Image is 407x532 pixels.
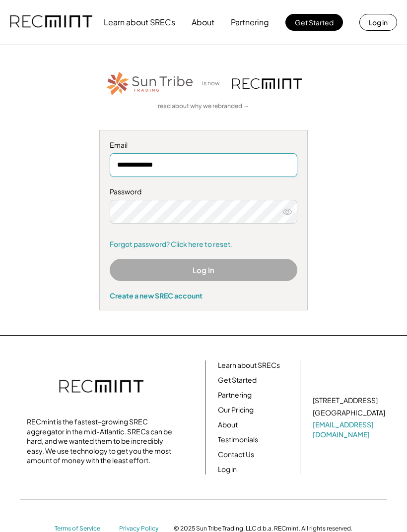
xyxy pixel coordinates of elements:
[285,14,343,31] button: Get Started
[218,435,258,445] a: Testimonials
[110,259,297,281] button: Log In
[10,5,92,39] img: recmint-logotype%403x.png
[232,78,302,89] img: recmint-logotype%403x.png
[313,420,387,439] a: [EMAIL_ADDRESS][DOMAIN_NAME]
[218,405,254,415] a: Our Pricing
[105,70,195,97] img: STT_Horizontal_Logo%2B-%2BColor.png
[359,14,397,31] button: Log in
[110,140,297,150] div: Email
[27,417,176,466] div: RECmint is the fastest-growing SREC aggregator in the mid-Atlantic. SRECs can be hard, and we wan...
[218,390,252,400] a: Partnering
[59,370,143,405] img: recmint-logotype%403x.png
[218,450,254,460] a: Contact Us
[218,375,257,385] a: Get Started
[104,12,175,32] button: Learn about SRECs
[158,102,249,111] a: read about why we rebranded →
[110,187,297,197] div: Password
[231,12,269,32] button: Partnering
[192,12,214,32] button: About
[200,79,227,88] div: is now
[218,465,237,474] a: Log in
[110,291,297,300] div: Create a new SREC account
[110,239,297,249] a: Forgot password? Click here to reset.
[313,396,378,406] div: [STREET_ADDRESS]
[313,408,385,418] div: [GEOGRAPHIC_DATA]
[218,420,238,430] a: About
[218,360,280,370] a: Learn about SRECs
